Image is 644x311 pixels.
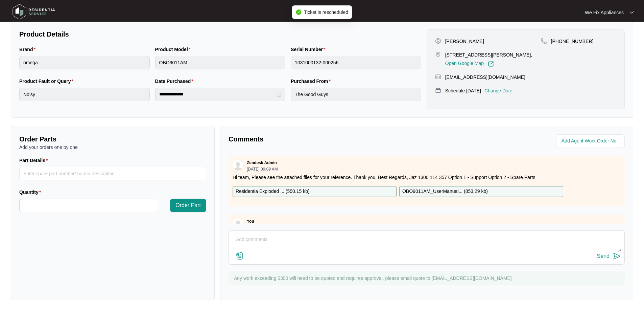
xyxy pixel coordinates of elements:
img: map-pin [541,38,547,44]
img: dropdown arrow [630,11,634,14]
span: Ticket is rescheduled [304,9,348,15]
p: Schedule: [DATE] [445,87,481,94]
p: Residentia Exploded ... ( 550.15 kb ) [236,188,310,195]
a: Open Google Map [445,61,494,67]
label: Brand [19,46,38,53]
p: [PHONE_NUMBER] [551,38,594,45]
img: user-pin [435,38,441,44]
img: file-attachment-doc.svg [236,252,244,260]
p: Add your orders one by one [19,144,206,151]
label: Date Purchased [155,78,196,85]
img: residentia service logo [10,2,57,22]
p: [DATE] 09:09 AM [247,167,278,171]
input: Add Agent Work Order No. [562,137,621,145]
input: Brand [19,56,150,69]
span: Order Part [175,201,201,209]
img: map-pin [435,74,441,80]
p: Product Details [19,29,421,39]
p: OBO9011AM_UserManual... ( 853.29 kb ) [402,188,488,195]
input: Date Purchased [159,91,276,98]
p: Change Date [484,87,512,94]
p: [STREET_ADDRESS][PERSON_NAME], [445,51,532,58]
p: You [247,219,254,224]
input: Purchased From [291,88,421,101]
span: check-circle [296,9,301,15]
p: We Fix Appliances [585,9,624,16]
img: Link-External [488,61,494,67]
input: Serial Number [291,56,421,69]
p: Zendesk Admin [247,160,277,165]
img: map-pin [435,87,441,93]
p: Any work exceeding $300 will need to be quoted and requires approval, please email quote to [EMAI... [234,275,621,282]
p: Order Parts [19,134,206,144]
input: Product Fault or Query [19,88,150,101]
p: [PERSON_NAME] [445,38,484,45]
img: user.svg [233,219,243,229]
p: Comments [229,134,422,144]
img: user.svg [233,160,243,171]
input: Part Details [19,167,206,180]
input: Product Model [155,56,286,69]
input: Quantity [20,199,158,212]
div: Send [597,253,610,259]
p: Hi team, Please see the attached files for your reference. Thank you. Best Regards, Jaz 1300 114 ... [233,174,621,181]
label: Purchased From [291,78,333,85]
label: Product Fault or Query [19,78,76,85]
img: send-icon.svg [613,252,621,260]
button: Order Part [170,199,206,212]
label: Serial Number [291,46,328,53]
img: map-pin [435,51,441,58]
p: [EMAIL_ADDRESS][DOMAIN_NAME] [445,74,525,81]
label: Quantity [19,189,44,196]
button: Send [597,252,621,261]
label: Product Model [155,46,193,53]
label: Part Details [19,157,51,164]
